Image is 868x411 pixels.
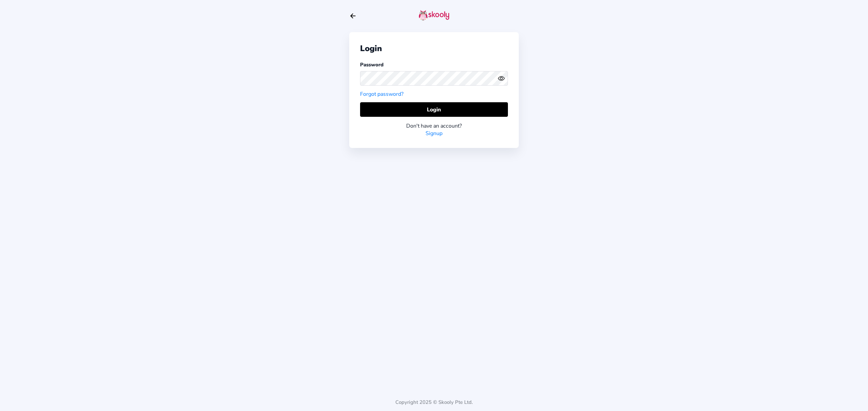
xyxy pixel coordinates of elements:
[498,75,505,82] ion-icon: eye outline
[498,75,508,82] button: eye outlineeye off outline
[426,130,442,137] a: Signup
[419,10,449,21] img: skooly-logo.png
[360,122,508,130] div: Don't have an account?
[349,12,357,20] button: arrow back outline
[360,102,508,117] button: Login
[360,61,383,68] label: Password
[360,43,508,54] div: Login
[360,90,403,98] a: Forgot password?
